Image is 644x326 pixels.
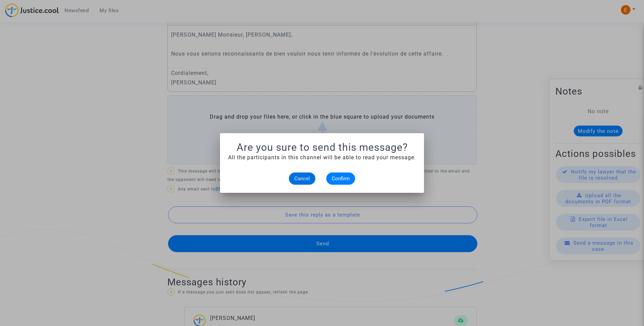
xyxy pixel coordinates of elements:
[326,172,355,185] button: Confirm
[332,176,350,182] span: Confirm
[289,172,315,185] button: Cancel
[294,176,310,182] span: Cancel
[228,141,416,154] h1: Are you sure to send this message?
[228,154,416,161] span: All the participants in this channel will be able to read your message.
